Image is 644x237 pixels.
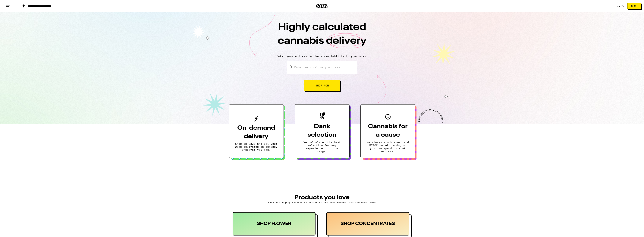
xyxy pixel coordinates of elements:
[233,212,316,235] div: SHOP FLOWER
[287,61,357,74] input: Enter your delivery address
[233,201,412,204] p: Shop our highly curated selection of the best brands, for the best value
[301,122,343,139] h3: Dank selection
[367,122,409,139] h3: Cannabis for a cause
[256,20,388,52] h1: Highly calculated cannabis delivery
[367,141,409,153] p: We always stock women and BIPOC owned brands, so you can spend on what matters.
[326,212,409,235] div: SHOP CONCENTRATES
[624,3,644,9] a: Shop
[304,80,340,91] button: Shop Now
[315,84,329,87] span: Shop Now
[233,195,412,201] h3: PRODUCTS YOU LOVE
[235,124,278,141] h3: On-demand delivery
[631,5,637,7] span: Shop
[360,104,415,158] button: Cannabis for a causeWe always stock women and BIPOC owned brands, so you can spend on what matters.
[4,55,640,58] p: Enter your address to check availability in your area.
[615,5,624,7] a: Log In
[235,142,278,151] p: Shop on Eaze and get your weed delivered on demand, wherever you are.
[229,104,284,158] button: On-demand deliveryShop on Eaze and get your weed delivered on demand, wherever you are.
[301,141,343,153] p: We calculated the best selection for any experience or price range.
[627,3,641,9] button: Shop
[295,104,350,158] button: Dank selectionWe calculated the best selection for any experience or price range.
